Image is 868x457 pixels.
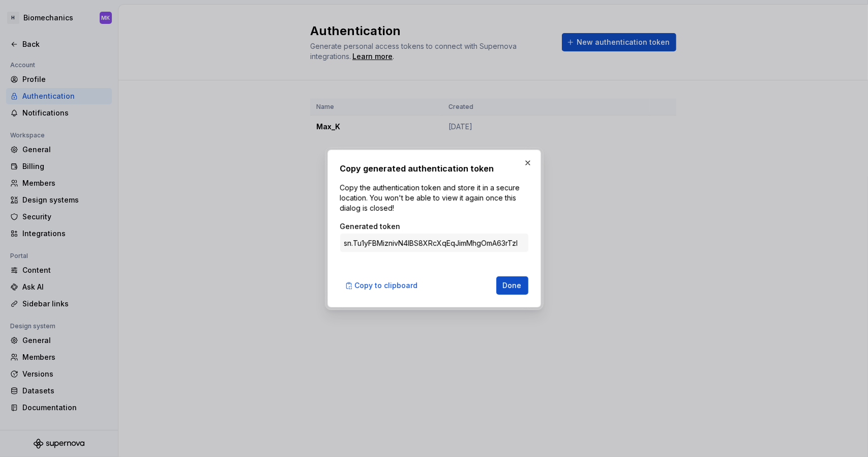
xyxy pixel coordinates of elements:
[340,221,401,232] label: Generated token
[340,162,528,175] h2: Copy generated authentication token
[503,280,522,291] span: Done
[340,183,528,213] p: Copy the authentication token and store it in a secure location. You won't be able to view it aga...
[340,276,425,295] button: Copy to clipboard
[496,276,528,295] button: Done
[355,280,418,291] span: Copy to clipboard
